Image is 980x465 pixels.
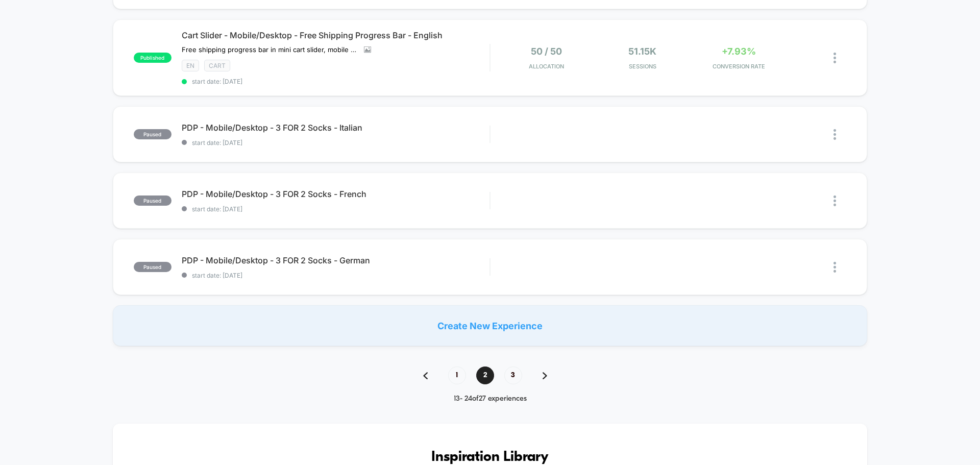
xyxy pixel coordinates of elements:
[182,189,489,199] span: PDP - Mobile/Desktop - 3 FOR 2 Socks - French
[134,53,171,63] span: published
[182,30,489,40] span: Cart Slider - Mobile/Desktop - Free Shipping Progress Bar - English
[423,372,428,379] img: pagination back
[134,195,171,206] span: paused
[834,53,836,63] img: close
[182,78,489,85] span: start date: [DATE]
[182,123,489,133] span: PDP - Mobile/Desktop - 3 FOR 2 Socks - Italian
[834,195,836,206] img: close
[182,255,489,265] span: PDP - Mobile/Desktop - 3 FOR 2 Socks - German
[134,129,171,139] span: paused
[413,395,568,403] div: 13 - 24 of 27 experiences
[531,46,562,57] span: 50 / 50
[529,63,564,70] span: Allocation
[834,262,836,273] img: close
[693,63,785,70] span: CONVERSION RATE
[182,205,489,213] span: start date: [DATE]
[204,60,230,71] span: CART
[113,305,867,346] div: Create New Experience
[134,262,171,272] span: paused
[182,139,489,146] span: start date: [DATE]
[182,60,199,71] span: EN
[448,366,466,384] span: 1
[597,63,689,70] span: Sessions
[182,272,489,279] span: start date: [DATE]
[628,46,656,57] span: 51.15k
[504,366,522,384] span: 3
[543,372,547,379] img: pagination forward
[476,366,494,384] span: 2
[182,45,356,54] span: Free shipping progress bar in mini cart slider, mobile only
[834,129,836,140] img: close
[722,46,756,57] span: +7.93%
